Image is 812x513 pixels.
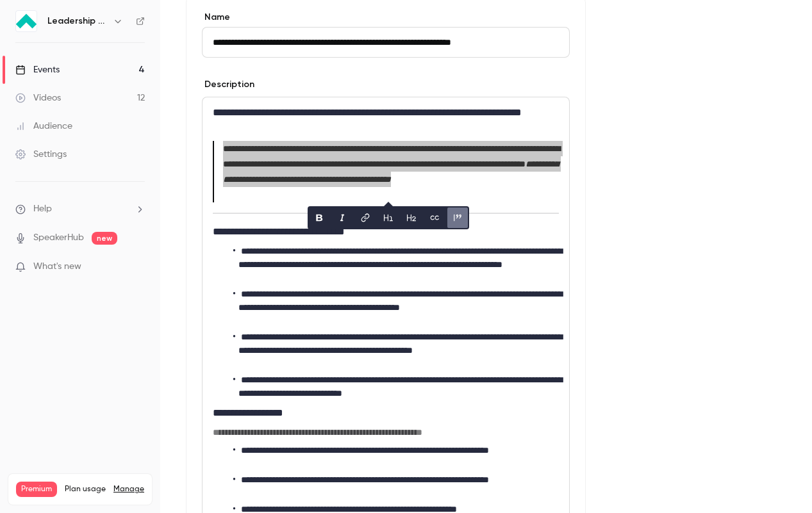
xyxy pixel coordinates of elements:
[92,232,117,245] span: new
[332,208,352,228] button: italic
[33,260,81,273] span: What's new
[113,484,144,494] a: Manage
[202,78,254,91] label: Description
[309,208,329,228] button: bold
[33,231,84,245] a: SpeakerHub
[355,208,376,228] button: link
[202,11,570,24] label: Name
[65,484,106,494] span: Plan usage
[15,202,145,216] li: help-dropdown-opener
[33,202,52,216] span: Help
[15,120,72,133] div: Audience
[15,92,61,104] div: Videos
[447,208,468,228] button: blockquote
[16,11,37,31] img: Leadership Strategies - 2025 Webinars
[15,148,67,161] div: Settings
[16,482,57,497] span: Premium
[15,63,60,76] div: Events
[47,15,108,28] h6: Leadership Strategies - 2025 Webinars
